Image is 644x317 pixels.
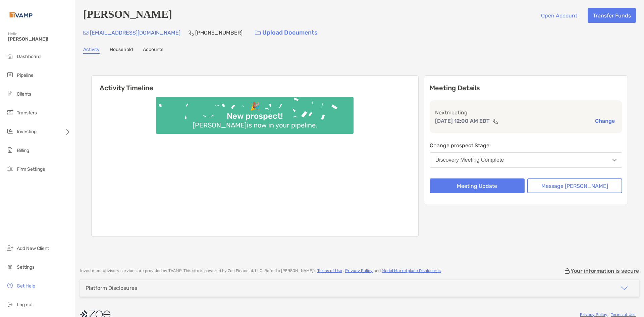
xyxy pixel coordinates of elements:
[224,111,285,121] div: New prospect!
[6,300,14,308] img: logout icon
[317,268,342,273] a: Terms of Use
[17,72,34,78] span: Pipeline
[17,91,31,97] span: Clients
[80,268,442,273] p: Investment advisory services are provided by TVAMP . This site is powered by Zoe Financial, LLC. ...
[588,8,636,23] button: Transfer Funds
[8,3,34,27] img: Zoe Logo
[6,52,14,60] img: dashboard icon
[6,90,14,98] img: clients icon
[17,264,35,270] span: Settings
[492,118,498,124] img: communication type
[593,117,617,124] button: Change
[83,8,172,23] h4: [PERSON_NAME]
[86,285,137,291] div: Platform Disclosures
[6,108,14,116] img: transfers icon
[345,268,373,273] a: Privacy Policy
[580,312,607,317] a: Privacy Policy
[110,47,133,54] a: Household
[536,8,582,23] button: Open Account
[189,30,194,36] img: Phone Icon
[90,29,180,37] p: [EMAIL_ADDRESS][DOMAIN_NAME]
[251,25,322,40] a: Upload Documents
[83,47,100,54] a: Activity
[430,178,525,193] button: Meeting Update
[430,141,622,150] p: Change prospect Stage
[435,108,617,117] p: Next meeting
[6,146,14,154] img: billing icon
[17,246,49,251] span: Add New Client
[17,302,33,308] span: Log out
[6,263,14,271] img: settings icon
[435,157,504,163] div: Discovery Meeting Complete
[247,102,263,111] div: 🎉
[8,36,71,42] span: [PERSON_NAME]!
[143,47,163,54] a: Accounts
[83,31,89,35] img: Email Icon
[611,312,636,317] a: Terms of Use
[17,54,41,59] span: Dashboard
[430,152,622,168] button: Discovery Meeting Complete
[195,29,243,37] p: [PHONE_NUMBER]
[527,178,622,193] button: Message [PERSON_NAME]
[255,31,261,35] img: button icon
[17,148,29,153] span: Billing
[6,71,14,79] img: pipeline icon
[6,127,14,135] img: investing icon
[620,284,628,292] img: icon arrow
[6,165,14,173] img: firm-settings icon
[6,281,14,289] img: get-help icon
[92,76,418,92] h6: Activity Timeline
[435,117,490,125] p: [DATE] 12:00 AM EDT
[17,283,35,289] span: Get Help
[190,121,320,129] div: [PERSON_NAME] is now in your pipeline.
[6,244,14,252] img: add_new_client icon
[17,166,45,172] span: Firm Settings
[17,129,37,135] span: Investing
[571,268,639,274] p: Your information is secure
[382,268,441,273] a: Model Marketplace Disclosures
[430,84,622,92] p: Meeting Details
[17,110,37,116] span: Transfers
[612,159,616,161] img: Open dropdown arrow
